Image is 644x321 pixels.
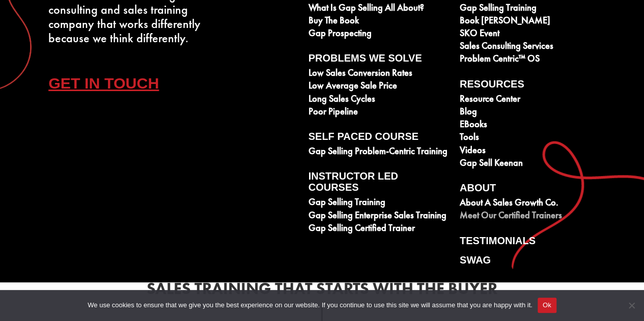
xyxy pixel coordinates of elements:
[460,254,600,270] a: Swag
[309,15,449,28] a: Buy The Book
[460,3,600,15] a: Gap Selling Training
[309,131,449,146] a: Self Paced Course
[309,80,449,93] a: Low Average Sale Price
[309,106,449,119] a: Poor Pipeline
[460,106,600,119] a: Blog
[309,3,449,15] a: What is Gap Selling all about?
[460,119,600,132] a: eBooks
[88,300,532,310] span: We use cookies to ensure that we give you the best experience on our website. If you continue to ...
[460,41,600,53] a: Sales Consulting Services
[460,28,600,41] a: SKO Event
[460,132,600,144] a: Tools
[309,94,449,106] a: Long Sales Cycles
[538,298,556,313] button: Ok
[460,145,600,158] a: Videos
[48,66,175,101] a: Get In Touch
[309,210,449,223] a: Gap Selling Enterprise Sales Training
[309,52,449,68] a: Problems We Solve
[460,210,600,223] a: Meet our Certified Trainers
[309,146,449,159] a: Gap Selling Problem-Centric Training
[460,53,600,66] a: Problem Centric™ OS
[309,197,449,210] a: Gap Selling Training
[460,197,600,210] a: About A Sales Growth Co.
[460,94,600,106] a: Resource Center
[460,78,600,94] a: Resources
[460,182,600,197] a: About
[460,235,600,250] a: Testimonials
[460,158,600,170] a: Gap Sell Keenan
[626,300,636,310] span: No
[309,68,449,80] a: Low Sales Conversion Rates
[309,170,449,197] a: Instructor Led Courses
[460,15,600,28] a: Book [PERSON_NAME]
[309,28,449,41] a: Gap Prospecting
[309,223,449,236] a: Gap Selling Certified Trainer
